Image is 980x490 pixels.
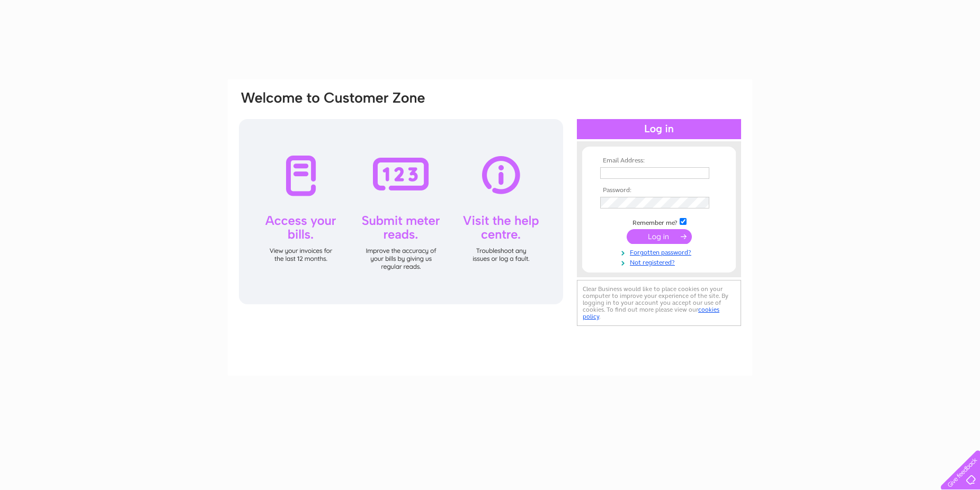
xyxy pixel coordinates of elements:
[600,247,720,257] a: Forgotten password?
[627,229,692,244] input: Submit
[600,257,720,267] a: Not registered?
[583,306,719,320] a: cookies policy
[598,216,720,227] td: Remember me?
[577,280,741,326] div: Clear Business would like to place cookies on your computer to improve your experience of the sit...
[598,187,720,194] th: Password:
[598,157,720,165] th: Email Address:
